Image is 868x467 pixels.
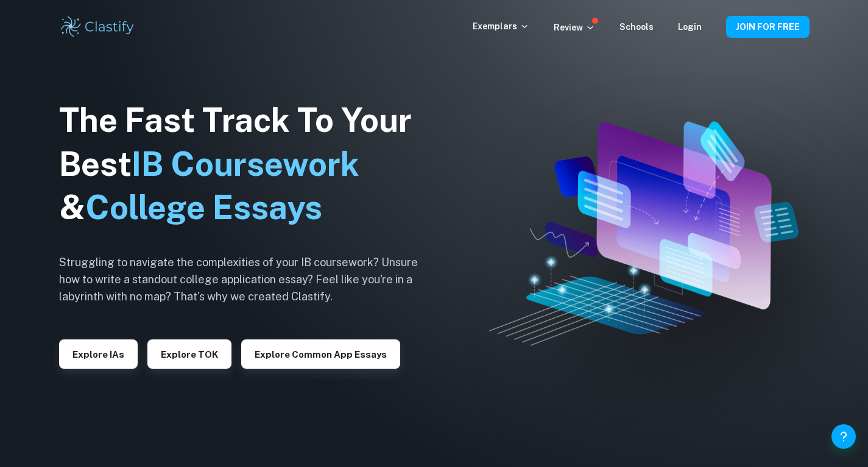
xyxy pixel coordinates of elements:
[241,348,400,360] a: Explore Common App essays
[147,339,231,369] button: Explore TOK
[132,145,359,183] span: IB Coursework
[554,21,595,34] p: Review
[59,348,138,360] a: Explore IAs
[85,188,322,226] span: College Essays
[726,16,810,38] button: JOIN FOR FREE
[678,22,702,32] a: Login
[831,424,856,449] button: Help and Feedback
[59,15,136,39] img: Clastify logo
[473,20,529,33] p: Exemplars
[241,339,400,369] button: Explore Common App essays
[59,339,138,369] button: Explore IAs
[489,121,799,346] img: Clastify hero
[619,22,654,32] a: Schools
[59,98,437,230] h1: The Fast Track To Your Best &
[59,254,437,305] h6: Struggling to navigate the complexities of your IB coursework? Unsure how to write a standout col...
[147,348,231,360] a: Explore TOK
